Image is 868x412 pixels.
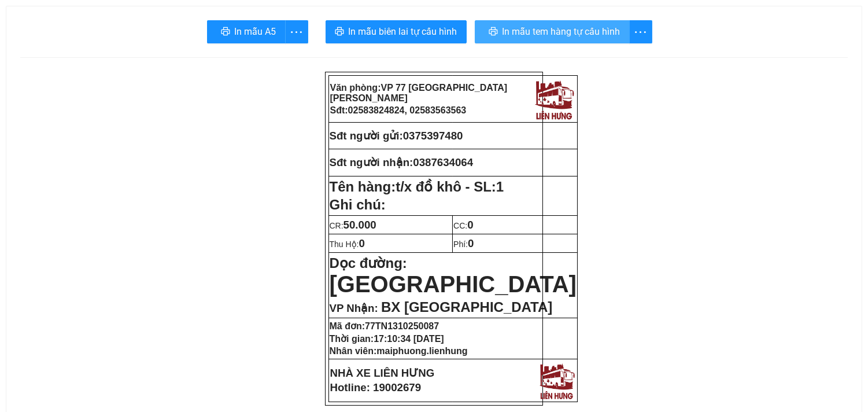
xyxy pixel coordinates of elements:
[349,24,457,39] span: In mẫu biên lai tự cấu hình
[330,83,508,103] span: VP 77 [GEOGRAPHIC_DATA][PERSON_NAME]
[330,240,365,249] span: Thu Hộ:
[376,346,467,356] span: maiphuong.lienhung
[496,179,504,194] span: 1
[330,255,577,295] strong: Dọc đường:
[124,14,169,62] img: logo
[532,77,576,121] img: logo
[330,83,508,103] strong: Văn phòng:
[207,20,286,43] button: printerIn mẫu A5
[330,221,376,230] span: CR:
[629,20,652,43] button: more
[330,381,422,393] strong: Hotline: 19002679
[330,346,468,356] strong: Nhân viên:
[348,105,467,115] span: 02583824824, 02583563563
[453,221,474,230] span: CC:
[489,27,498,38] span: printer
[330,197,386,212] span: Ghi chú:
[374,334,444,344] span: 17:10:34 [DATE]
[365,321,439,331] span: 77TN1310250087
[343,219,376,231] span: 50.000
[235,24,276,39] span: In mẫu A5
[503,24,620,39] span: In mẫu tem hàng tự cấu hình
[396,179,504,194] span: t/x đồ khô - SL:
[330,271,577,297] span: [GEOGRAPHIC_DATA]
[330,130,403,142] strong: Sđt người gửi:
[221,27,230,38] span: printer
[330,367,435,379] strong: NHÀ XE LIÊN HƯNG
[330,334,444,344] strong: Thời gian:
[330,105,467,115] strong: Sđt:
[381,299,552,315] span: BX [GEOGRAPHIC_DATA]
[475,20,630,43] button: printerIn mẫu tem hàng tự cấu hình
[47,75,126,87] strong: Phiếu gửi hàng
[468,237,474,249] span: 0
[330,179,504,194] strong: Tên hàng:
[330,321,439,331] strong: Mã đơn:
[335,27,344,38] span: printer
[4,20,119,71] strong: VP: 77 [GEOGRAPHIC_DATA][PERSON_NAME][GEOGRAPHIC_DATA]
[413,156,473,168] span: 0387634064
[285,20,308,43] button: more
[403,130,463,142] span: 0375397480
[630,25,652,39] span: more
[537,360,577,400] img: logo
[326,20,467,43] button: printerIn mẫu biên lai tự cấu hình
[359,237,365,249] span: 0
[330,302,378,314] span: VP Nhận:
[286,25,308,39] span: more
[453,240,474,249] span: Phí:
[4,6,95,18] strong: Nhà xe Liên Hưng
[330,156,413,168] strong: Sđt người nhận:
[467,219,473,231] span: 0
